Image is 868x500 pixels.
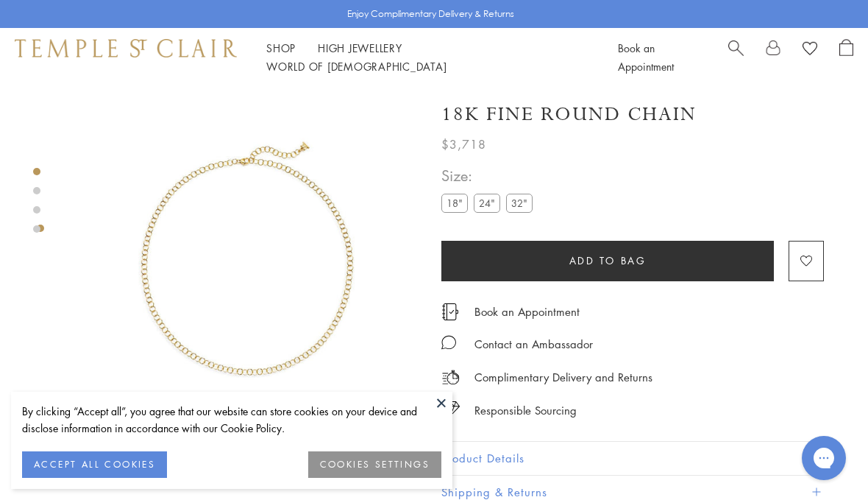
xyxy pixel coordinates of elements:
[441,241,774,281] button: Add to bag
[474,303,580,320] a: Book an Appointment
[441,442,824,475] button: Product Details
[22,451,167,478] button: ACCEPT ALL COOKIES
[441,303,459,320] img: icon_appointment.svg
[266,59,447,74] a: World of [DEMOGRAPHIC_DATA]World of [DEMOGRAPHIC_DATA]
[506,194,533,212] label: 32"
[22,403,441,437] div: By clicking “Accept all”, you agree that our website can store cookies on your device and disclos...
[441,163,538,188] span: Size:
[839,39,853,76] a: Open Shopping Bag
[794,431,853,485] iframe: Gorgias live chat messenger
[441,194,468,212] label: 18"
[318,41,402,55] a: High JewelleryHigh Jewellery
[569,253,647,269] span: Add to bag
[308,451,441,478] button: COOKIES SETTINGS
[441,335,456,350] img: MessageIcon-01_2.svg
[37,221,44,244] div: Product gallery navigation
[474,401,577,420] div: Responsible Sourcing
[266,41,296,55] a: ShopShop
[266,39,585,76] nav: Main navigation
[474,368,652,387] p: Complimentary Delivery and Returns
[74,87,419,433] img: N88852-FN4RD18
[347,7,514,21] p: Enjoy Complimentary Delivery & Returns
[474,335,593,353] div: Contact an Ambassador
[618,41,674,74] a: Book an Appointment
[803,39,817,61] a: View Wishlist
[441,102,697,127] h1: 18K Fine Round Chain
[728,39,744,76] a: Search
[441,135,486,154] span: $3,718
[15,39,237,57] img: Temple St. Clair
[474,194,500,212] label: 24"
[441,368,460,387] img: icon_delivery.svg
